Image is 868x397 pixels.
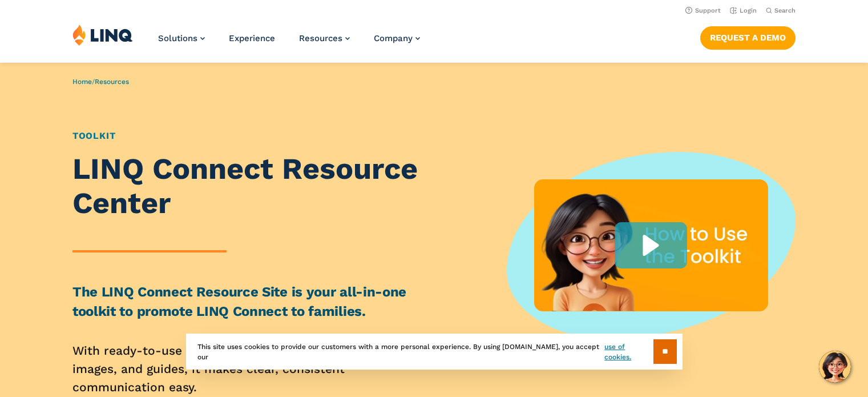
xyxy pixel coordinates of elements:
a: Login [730,7,757,14]
span: Company [374,33,413,43]
nav: Primary Navigation [158,24,420,62]
a: Resources [95,78,129,86]
a: Request a Demo [700,26,796,49]
a: Home [72,78,92,86]
a: Resources [299,33,350,43]
strong: The LINQ Connect Resource Site is your all-in-one toolkit to promote LINQ Connect to families. [72,284,406,319]
a: Experience [229,33,275,43]
a: Company [374,33,420,43]
span: Search [774,7,796,14]
nav: Button Navigation [700,24,796,49]
p: With ready-to-use emails, newsletters, phone scripts, images, and guides, it makes clear, consist... [72,342,423,396]
span: / [72,78,129,86]
a: Support [685,7,721,14]
button: Open Search Bar [766,6,796,15]
a: Solutions [158,33,205,43]
span: Resources [299,33,342,43]
a: Toolkit [72,130,116,141]
div: Play [615,222,687,268]
div: This site uses cookies to provide our customers with a more personal experience. By using [DOMAIN... [186,334,683,370]
button: Hello, have a question? Let’s chat. [819,351,851,383]
img: LINQ | K‑12 Software [72,24,133,46]
a: use of cookies. [604,342,653,362]
span: Solutions [158,33,197,43]
h1: LINQ Connect Resource Center [72,152,423,220]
